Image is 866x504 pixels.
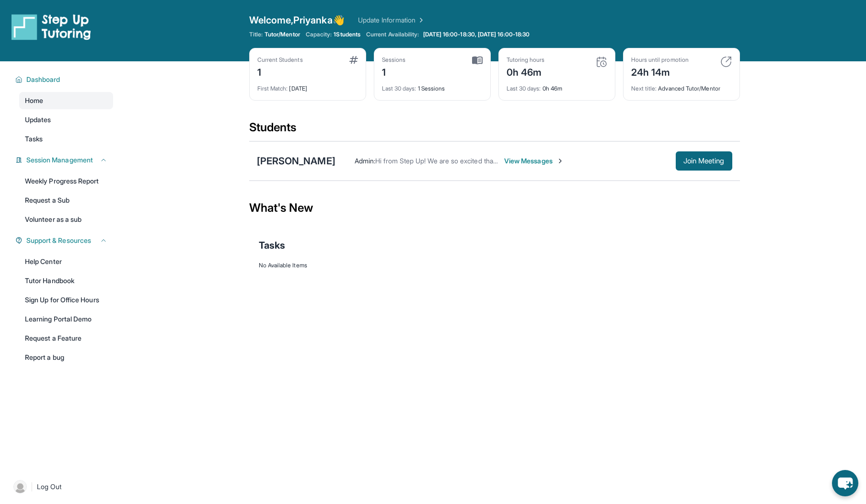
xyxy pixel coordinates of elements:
img: card [720,56,732,68]
span: Updates [25,115,51,125]
span: Current Availability: [366,31,419,38]
div: Students [249,120,740,141]
button: Session Management [23,155,107,165]
a: Learning Portal Demo [19,310,113,328]
span: Support & Resources [26,236,91,245]
div: 1 Sessions [382,79,483,92]
div: Hours until promotion [631,56,689,64]
span: Log Out [37,482,62,492]
div: [DATE] [257,79,358,92]
img: card [472,56,483,65]
div: 0h 46m [507,79,607,92]
a: Tasks [19,130,113,148]
a: Updates [19,111,113,128]
span: Capacity: [306,31,332,38]
span: 1 Students [334,31,360,38]
span: Last 30 days : [507,85,541,92]
a: Update Information [358,15,425,25]
a: |Log Out [10,476,113,497]
a: Help Center [19,253,113,270]
span: Tasks [259,239,285,252]
div: [PERSON_NAME] [257,154,335,168]
div: 0h 46m [507,64,545,79]
img: logo [12,13,91,40]
span: Last 30 days : [382,85,416,92]
span: | [31,481,33,493]
span: [DATE] 16:00-18:30, [DATE] 16:00-18:30 [423,31,530,38]
img: card [596,56,607,68]
span: Join Meeting [683,158,725,164]
span: First Match : [257,85,288,92]
a: Weekly Progress Report [19,172,113,190]
span: Title: [249,31,263,38]
div: 1 [382,64,406,79]
a: Request a Sub [19,192,113,209]
span: Tutor/Mentor [265,31,300,38]
span: Dashboard [26,75,60,84]
div: No Available Items [259,262,730,269]
span: Home [25,96,43,105]
a: [DATE] 16:00-18:30, [DATE] 16:00-18:30 [421,31,532,38]
a: Tutor Handbook [19,272,113,289]
div: Sessions [382,56,406,64]
div: 1 [257,64,303,79]
a: Home [19,92,113,109]
button: Dashboard [23,75,107,84]
span: Next title : [631,85,657,92]
img: Chevron Right [416,15,425,25]
div: 24h 14m [631,64,689,79]
a: Request a Feature [19,330,113,347]
span: Welcome, Priyanka 👋 [249,13,345,27]
div: What's New [249,187,740,229]
span: Tasks [25,134,43,144]
img: Chevron-Right [556,157,564,165]
span: Admin : [355,157,375,165]
div: Tutoring hours [507,56,545,64]
button: chat-button [832,470,858,496]
div: Current Students [257,56,303,64]
div: Advanced Tutor/Mentor [631,79,732,92]
a: Report a bug [19,349,113,366]
a: Sign Up for Office Hours [19,291,113,309]
img: card [349,56,358,64]
a: Volunteer as a sub [19,211,113,228]
span: Session Management [26,155,93,165]
button: Support & Resources [23,236,107,245]
button: Join Meeting [676,151,732,171]
span: View Messages [504,156,564,166]
img: user-img [13,480,27,493]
